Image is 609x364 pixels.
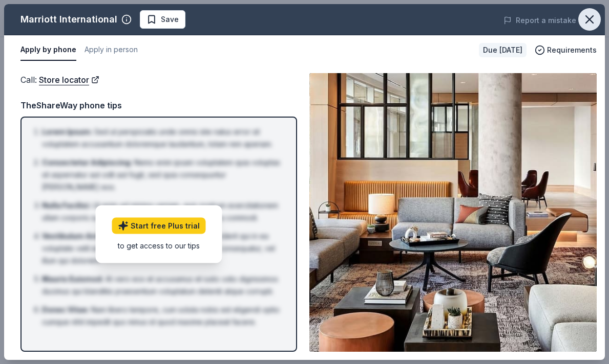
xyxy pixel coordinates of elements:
[42,304,282,328] li: Nam libero tempore, cum soluta nobis est eligendi optio cumque nihil impedit quo minus id quod ma...
[39,73,99,86] a: Store locator
[85,39,138,61] button: Apply in person
[161,13,179,26] span: Save
[42,127,92,136] span: Lorem Ipsum :
[309,73,597,352] img: Image for Marriott International
[112,240,206,251] div: to get access to our tips
[20,99,297,112] div: TheShareWay phone tips
[42,232,106,240] span: Vestibulum Ante :
[479,43,527,57] div: Due [DATE]
[42,126,282,150] li: Sed ut perspiciatis unde omnis iste natus error sit voluptatem accusantium doloremque laudantium,...
[42,201,91,210] span: Nulla Facilisi :
[42,230,282,267] li: Quis autem vel eum iure reprehenderit qui in ea voluptate velit esse [PERSON_NAME] nihil molestia...
[112,217,206,234] a: Start free Plus trial
[503,14,576,27] button: Report a mistake
[20,39,76,61] button: Apply by phone
[20,73,297,86] div: Call :
[535,44,597,56] button: Requirements
[42,156,282,193] li: Nemo enim ipsam voluptatem quia voluptas sit aspernatur aut odit aut fugit, sed quia consequuntur...
[20,11,117,28] div: Marriott International
[42,305,89,314] span: Donec Vitae :
[42,275,103,283] span: Mauris Euismod :
[42,273,282,298] li: At vero eos et accusamus et iusto odio dignissimos ducimus qui blanditiis praesentium voluptatum ...
[547,44,597,56] span: Requirements
[42,158,132,167] span: Consectetur Adipiscing :
[140,10,185,29] button: Save
[42,199,282,224] li: Ut enim ad minima veniam, quis nostrum exercitationem ullam corporis suscipit laboriosam, nisi ut...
